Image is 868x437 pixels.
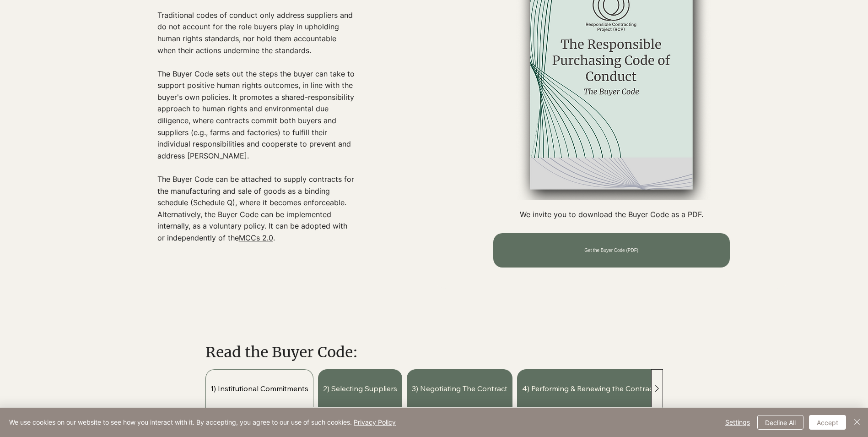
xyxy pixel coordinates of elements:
p: ​ [157,162,356,174]
span: Get the Buyer Code (PDF) [584,248,638,253]
span: Settings [725,415,750,429]
span: 4) Performing & Renewing the Contract [522,383,656,393]
span: 2) Selecting Suppliers [323,383,397,393]
p: The Buyer Code sets out the steps the buyer can take to support positive human rights outcomes, i... [157,68,356,162]
p: We invite you to download the Buyer Code as a PDF. [464,209,760,219]
button: Accept [809,415,846,430]
a: MCCs 2.0 [239,233,273,242]
a: Get the Buyer Code (PDF) [493,233,730,268]
p: The Buyer Code can be attached to supply contracts for the manufacturing and sale of goods as a b... [157,174,356,244]
span: 1) Institutional Commitments [210,383,308,393]
span: 3) Negotiating The Contract [412,383,507,393]
a: Privacy Policy [354,418,396,426]
button: Decline All [757,415,803,430]
p: Traditional codes of conduct only address suppliers and do not account for the role buyers play i... [157,10,356,68]
img: Close [852,416,863,427]
button: Close [852,415,863,430]
span: We use cookies on our website to see how you interact with it. By accepting, you agree to our use... [9,418,396,426]
h2: Read the Buyer Code: [205,342,566,363]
